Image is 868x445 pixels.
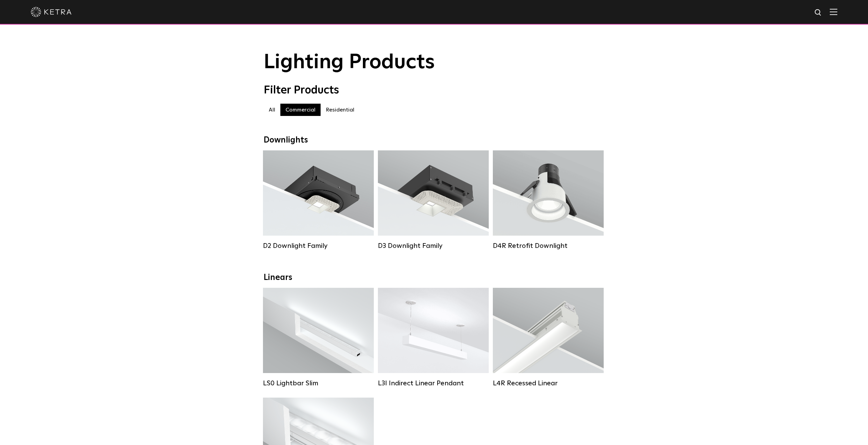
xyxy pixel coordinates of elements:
[830,9,837,15] img: Hamburger%20Nav.svg
[263,150,374,250] a: D2 Downlight Family Lumen Output:1200Colors:White / Black / Gloss Black / Silver / Bronze / Silve...
[263,242,374,250] div: D2 Downlight Family
[264,104,280,116] label: All
[264,135,605,145] div: Downlights
[321,104,359,116] label: Residential
[31,7,72,17] img: ketra-logo-2019-white
[280,104,321,116] label: Commercial
[263,288,374,387] a: LS0 Lightbar Slim Lumen Output:200 / 350Colors:White / BlackControl:X96 Controller
[263,379,374,387] div: LS0 Lightbar Slim
[493,150,604,250] a: D4R Retrofit Downlight Lumen Output:800Colors:White / BlackBeam Angles:15° / 25° / 40° / 60°Watta...
[378,150,489,250] a: D3 Downlight Family Lumen Output:700 / 900 / 1100Colors:White / Black / Silver / Bronze / Paintab...
[378,379,489,387] div: L3I Indirect Linear Pendant
[814,9,823,17] img: search icon
[378,288,489,387] a: L3I Indirect Linear Pendant Lumen Output:400 / 600 / 800 / 1000Housing Colors:White / BlackContro...
[264,52,435,73] span: Lighting Products
[493,379,604,387] div: L4R Recessed Linear
[264,273,605,283] div: Linears
[264,84,605,97] div: Filter Products
[378,242,489,250] div: D3 Downlight Family
[493,288,604,387] a: L4R Recessed Linear Lumen Output:400 / 600 / 800 / 1000Colors:White / BlackControl:Lutron Clear C...
[493,242,604,250] div: D4R Retrofit Downlight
